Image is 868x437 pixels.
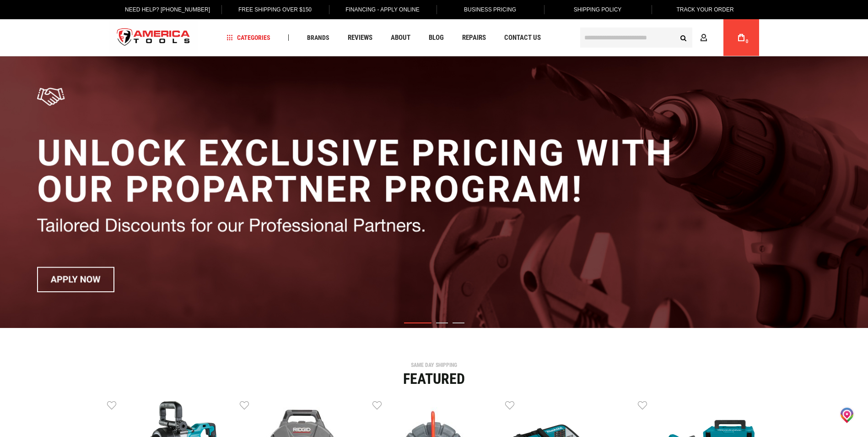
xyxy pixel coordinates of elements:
a: Brands [303,32,334,44]
a: 0 [733,19,750,56]
a: store logo [109,21,198,55]
img: jcrBskumnMAAAAASUVORK5CYII= [839,406,855,423]
span: Categories [226,34,270,41]
span: Brands [307,34,329,41]
span: 0 [746,39,749,44]
span: Shipping Policy [574,6,622,13]
a: Contact Us [500,32,545,44]
a: Reviews [344,32,377,44]
div: SAME DAY SHIPPING [107,362,761,368]
div: Featured [107,371,761,386]
a: Repairs [458,32,490,44]
span: Repairs [462,34,486,41]
a: Categories [222,32,275,44]
a: About [387,32,415,44]
button: Search [675,29,692,46]
span: About [391,34,410,41]
img: America Tools [109,21,198,55]
span: Reviews [348,34,372,41]
span: Contact Us [504,34,541,41]
span: Blog [429,34,444,41]
a: Blog [425,32,448,44]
